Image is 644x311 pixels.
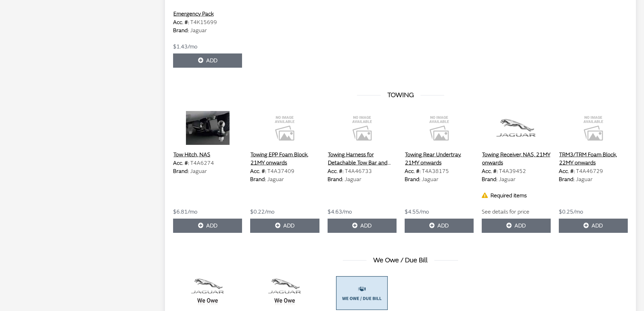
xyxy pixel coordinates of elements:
[250,219,319,233] button: Add
[559,219,628,233] button: Add
[173,219,242,233] button: Add
[576,176,593,183] span: Jaguar
[250,150,319,167] button: Towing EPP Foam Block, 21MY onwards
[482,167,498,175] label: Acc. #:
[328,167,343,175] label: Acc. #:
[328,219,397,233] button: Add
[173,90,628,100] h3: TOWING
[482,192,551,200] div: Required items
[173,159,189,167] label: Acc. #:
[405,175,420,183] label: Brand:
[173,276,242,310] img: Image for WE OWE
[328,208,352,215] span: $4.63/mo
[422,176,438,183] span: Jaguar
[482,175,497,183] label: Brand:
[482,111,551,145] img: Image for Towing Receiver, NAS, 21MY onwards
[344,176,361,183] span: Jaguar
[267,176,284,183] span: Jaguar
[173,255,628,265] h3: We Owe / Due Bill
[250,167,266,175] label: Acc. #:
[173,43,197,50] span: $1.43/mo
[190,19,217,26] span: T4K15699
[173,208,197,215] span: $6.81/mo
[173,150,211,159] button: Tow Hitch, NAS
[559,167,575,175] label: Acc. #:
[173,18,189,26] label: Acc. #:
[173,26,189,35] label: Brand:
[405,167,421,175] label: Acc. #:
[328,276,397,310] img: Image for We Owe &#x2F; Due Bill
[499,176,516,183] span: Jaguar
[405,150,474,167] button: Towing Rear Undertray, 21MY onwards
[482,150,551,167] button: Towing Receiver, NAS, 21MY onwards
[328,111,397,145] img: Image for Towing Harness for Detachable Tow Bar and Towing Receiver, 22MY onwards
[173,53,242,68] button: Add
[250,208,275,215] span: $0.22/mo
[405,219,474,233] button: Add
[499,168,526,175] span: T4A39452
[328,175,343,183] label: Brand:
[173,167,189,175] label: Brand:
[250,175,266,183] label: Brand:
[559,175,574,183] label: Brand:
[422,168,449,175] span: T4A38175
[173,111,242,145] img: Image for Tow Hitch, NAS
[559,111,628,145] img: Image for TRM3&#x2F;TRM Foam Block, 22MY onwards
[190,27,207,34] span: Jaguar
[482,219,551,233] button: Add
[576,168,603,175] span: T4A46729
[250,276,319,310] img: Image for WE OWE
[190,160,214,166] span: T4A6274
[482,208,529,216] label: See details for price
[345,168,372,175] span: T4A46733
[173,9,214,18] button: Emergency Pack
[559,150,628,167] button: TRM3/TRM Foam Block, 22MY onwards
[190,168,207,175] span: Jaguar
[405,111,474,145] img: Image for Towing Rear Undertray, 21MY onwards
[250,111,319,145] img: Image for Towing EPP Foam Block, 21MY onwards
[405,208,429,215] span: $4.55/mo
[328,150,397,167] button: Towing Harness for Detachable Tow Bar and Towing Receiver, 22MY onwards
[559,208,583,215] span: $0.25/mo
[267,168,294,175] span: T4A37409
